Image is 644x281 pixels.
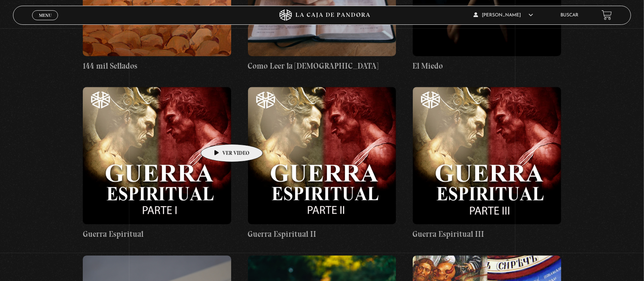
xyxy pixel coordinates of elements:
[83,228,231,240] h4: Guerra Espiritual
[83,87,231,240] a: Guerra Espiritual
[561,13,579,18] a: Buscar
[602,10,612,20] a: View your shopping cart
[248,60,396,72] h4: Como Leer la [DEMOGRAPHIC_DATA]
[413,60,561,72] h4: El Miedo
[413,228,561,240] h4: Guerra Espiritual III
[39,13,52,18] span: Menu
[413,87,561,240] a: Guerra Espiritual III
[474,13,533,18] span: [PERSON_NAME]
[83,60,231,72] h4: 144 mil Sellados
[248,87,396,240] a: Guerra Espiritual II
[36,19,54,25] span: Cerrar
[248,228,396,240] h4: Guerra Espiritual II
